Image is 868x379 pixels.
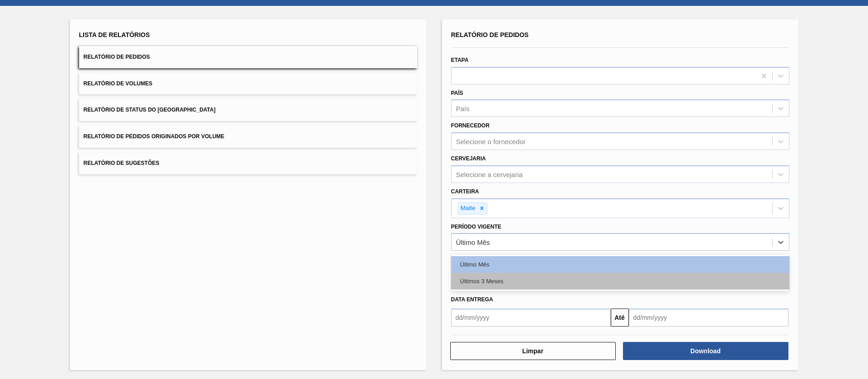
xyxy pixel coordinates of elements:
button: Relatório de Sugestões [79,152,417,174]
div: Malte [458,203,477,214]
div: Último Mês [456,239,490,246]
span: Relatório de Pedidos [84,54,150,60]
button: Relatório de Pedidos Originados por Volume [79,126,417,148]
div: Últimos 3 Meses [451,273,789,290]
span: Relatório de Volumes [84,80,152,87]
span: Data entrega [451,296,493,303]
button: Relatório de Pedidos [79,46,417,68]
span: Relatório de Pedidos [451,31,529,38]
span: Lista de Relatórios [79,31,150,38]
label: Período Vigente [451,224,501,230]
span: Relatório de Status do [GEOGRAPHIC_DATA] [84,107,216,113]
input: dd/mm/yyyy [451,309,611,327]
button: Limpar [450,342,616,360]
span: Relatório de Sugestões [84,160,160,166]
label: Etapa [451,57,469,63]
button: Relatório de Volumes [79,73,417,95]
div: Selecione o fornecedor [456,138,526,145]
label: Cervejaria [451,155,486,162]
span: Relatório de Pedidos Originados por Volume [84,133,225,140]
div: País [456,105,470,112]
div: Último Mês [451,256,789,273]
label: Fornecedor [451,122,490,129]
input: dd/mm/yyyy [629,309,788,327]
button: Até [611,309,629,327]
label: Carteira [451,188,479,195]
button: Download [623,342,788,360]
label: País [451,90,463,96]
button: Relatório de Status do [GEOGRAPHIC_DATA] [79,99,417,121]
div: Selecione a cervejaria [456,170,523,178]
